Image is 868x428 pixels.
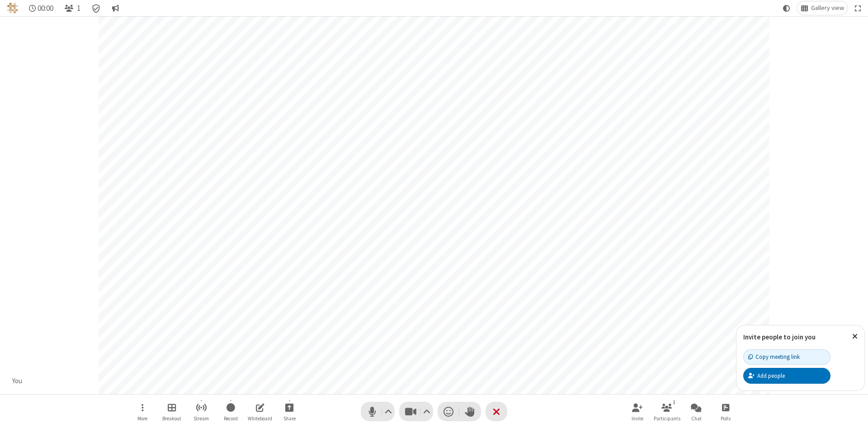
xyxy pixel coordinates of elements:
div: Meeting details Encryption enabled [88,1,105,15]
button: Start recording [217,399,244,424]
div: Copy meeting link [748,353,800,361]
button: Send a reaction [438,402,459,421]
span: Share [283,416,296,421]
span: Chat [691,416,702,421]
span: Polls [721,416,731,421]
button: Using system theme [779,1,794,15]
img: QA Selenium DO NOT DELETE OR CHANGE [7,3,18,14]
button: Start sharing [276,399,303,424]
span: More [137,416,147,421]
span: Stream [193,416,209,421]
div: 1 [670,398,678,406]
span: Gallery view [811,5,844,12]
button: Start streaming [188,399,215,424]
button: Open chat [683,399,710,424]
span: Participants [654,416,680,421]
button: Open menu [129,399,156,424]
button: Close popover [845,325,864,348]
button: Fullscreen [851,1,865,15]
button: Audio settings [382,402,395,421]
button: Raise hand [459,402,481,421]
button: Copy meeting link [743,349,830,365]
button: Conversation [108,1,123,15]
button: Manage Breakout Rooms [158,399,185,424]
span: Breakout [162,416,181,421]
button: Open shared whiteboard [246,399,274,424]
button: Mute (Alt+A) [361,402,395,421]
button: Add people [743,368,830,383]
span: Record [224,416,238,421]
button: Open poll [712,399,739,424]
label: Invite people to join you [743,333,816,341]
button: End or leave meeting [486,402,507,421]
button: Invite participants (Alt+I) [624,399,651,424]
button: Change layout [797,1,848,15]
span: 00:00 [38,4,53,13]
button: Open participant list [653,399,680,424]
span: 1 [77,4,80,13]
button: Open participant list [61,1,84,15]
span: Whiteboard [248,416,272,421]
div: Timer [25,1,57,15]
div: You [9,376,26,386]
span: Invite [632,416,643,421]
button: Stop video (Alt+V) [399,402,433,421]
button: Video setting [421,402,433,421]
